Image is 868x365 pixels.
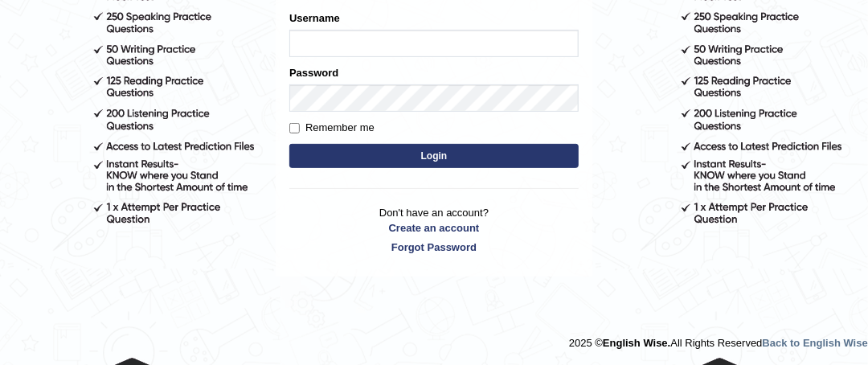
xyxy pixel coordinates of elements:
[289,220,579,236] a: Create an account
[569,327,868,351] div: 2025 © All Rights Reserved
[289,144,579,168] button: Login
[289,120,375,136] label: Remember me
[289,205,579,255] p: Don't have an account?
[763,337,868,349] a: Back to English Wise
[289,65,338,80] label: Password
[289,123,300,133] input: Remember me
[289,10,340,26] label: Username
[289,240,579,255] a: Forgot Password
[603,337,670,349] strong: English Wise.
